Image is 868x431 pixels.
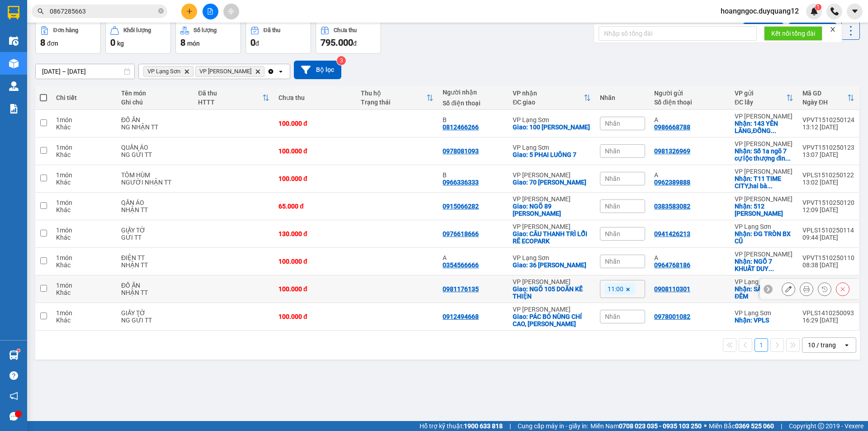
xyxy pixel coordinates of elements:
div: 13:02 [DATE] [802,179,854,186]
div: VP [PERSON_NAME] [735,251,793,258]
div: VP Lạng Sơn [513,254,591,261]
button: Khối lượng0kg [105,21,171,54]
button: file-add [203,4,218,19]
span: Nhãn [605,230,620,237]
div: Người gửi [654,90,726,97]
div: Khác [56,123,112,131]
input: Select a date range. [36,64,134,79]
span: ... [785,155,791,162]
span: 0 [250,37,255,48]
div: VP [PERSON_NAME] [735,168,793,175]
svg: open [277,68,284,75]
div: Giao: CẦU THANH TRÌ LỖI RẼ ECOPARK [513,230,591,245]
span: close-circle [158,8,164,14]
div: 1 món [56,254,112,261]
div: 0978081093 [443,147,479,155]
div: NGƯỜI NHẬN TT [121,179,189,186]
div: Số lượng [193,27,217,33]
div: 16:29 [DATE] [802,317,854,324]
div: VPVT1510250120 [802,199,854,206]
img: phone-icon [830,7,839,15]
div: VP [PERSON_NAME] [735,195,793,203]
div: 1 món [56,199,112,206]
div: HTTT [198,99,262,106]
div: VP [PERSON_NAME] [513,171,591,179]
span: ... [767,182,773,189]
div: ĐỒ ĂN [121,116,189,123]
span: | [781,421,782,431]
div: 100.000 đ [278,285,352,293]
div: 08:38 [DATE] [802,261,854,269]
span: món [187,40,200,47]
div: 100.000 đ [278,313,352,320]
img: logo-vxr [8,6,19,19]
input: Nhập số tổng đài [599,26,757,41]
div: 1 món [56,116,112,123]
span: Nhãn [605,147,620,155]
span: | [509,421,511,431]
div: QUẦN ÁO [121,144,189,151]
div: 1 món [56,144,112,151]
span: message [9,412,18,421]
svg: open [843,341,850,349]
div: Nhận: 512 MINH KHAI [735,203,793,217]
div: VP gửi [735,90,786,97]
span: notification [9,392,18,400]
button: aim [223,4,239,19]
strong: 0369 525 060 [735,422,774,430]
div: 0912494668 [443,313,479,320]
div: B [443,116,504,123]
span: đ [255,40,259,47]
span: VP Lạng Sơn, close by backspace [143,66,193,77]
div: Chưa thu [278,94,352,101]
svg: Clear all [267,68,274,75]
span: Nhãn [605,120,620,127]
div: 12:09 [DATE] [802,206,854,213]
div: 100.000 đ [278,175,352,182]
div: VP Lạng Sơn [735,309,793,317]
div: Người nhận [443,89,504,96]
div: Nhận: VPLS [735,317,793,324]
div: NG GỬI TT [121,151,189,158]
button: Đơn hàng8đơn [35,21,101,54]
div: NHẬN TT [121,289,189,296]
span: 8 [40,37,45,48]
div: Nhận: SÂN CHỢ ĐÊM [735,285,793,300]
span: Nhãn [605,175,620,182]
div: 0981176135 [443,285,479,293]
sup: 3 [337,56,346,65]
span: search [38,8,44,14]
button: Kết nối tổng đài [764,26,822,41]
span: Nhãn [605,313,620,320]
div: 0986668788 [654,123,690,131]
div: 13:12 [DATE] [802,123,854,131]
input: Selected VP Lạng Sơn, VP Minh Khai. [266,67,267,76]
div: Chưa thu [334,27,357,33]
div: GỬI TT [121,234,189,241]
div: Nhận: 143 YÊN LÃNG,ĐỐNG ĐA,HÀ NỘI [735,120,793,134]
img: warehouse-icon [9,59,19,68]
img: warehouse-icon [9,350,19,360]
div: 0981326969 [654,147,690,155]
div: 10 / trang [808,341,836,350]
div: Đã thu [264,27,280,33]
div: 0941426213 [654,230,690,237]
img: warehouse-icon [9,36,19,46]
div: VP [PERSON_NAME] [513,278,591,285]
div: Ghi chú [121,99,189,106]
div: NHẬN TT [121,261,189,269]
div: 65.000 đ [278,203,352,210]
button: 1 [755,338,768,352]
div: VPVT1510250124 [802,116,854,123]
img: warehouse-icon [9,81,19,91]
span: VP Lạng Sơn [147,68,180,75]
span: 0 [110,37,115,48]
span: đ [353,40,357,47]
div: A [654,254,726,261]
img: solution-icon [9,104,19,114]
div: Nhận: NGÕ 7 KHUẤT DUY TIẾN,THANH XUÂN,HÀ NỘI [735,258,793,272]
div: 130.000 đ [278,230,352,237]
div: VP Lạng Sơn [513,116,591,123]
th: Toggle SortBy [508,86,595,110]
div: NG GỬI TT [121,317,189,324]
